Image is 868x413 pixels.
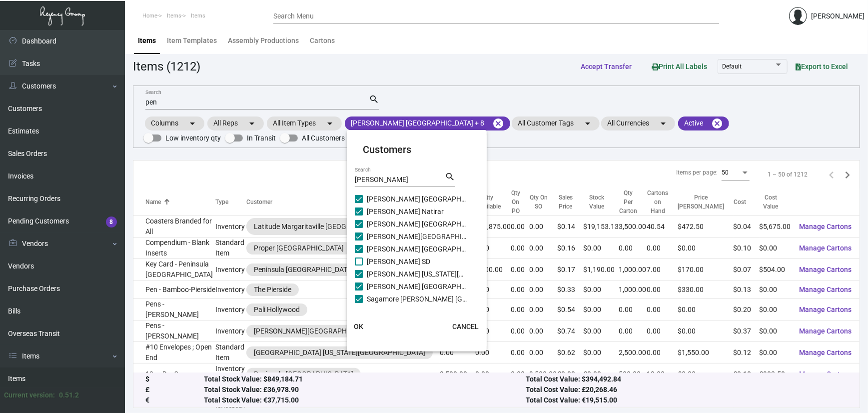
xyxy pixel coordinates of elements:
[367,293,467,305] span: Sagamore [PERSON_NAME] [GEOGRAPHIC_DATA]
[367,255,467,267] span: [PERSON_NAME] SD
[354,322,364,330] span: OK
[452,322,479,330] span: CANCEL
[367,230,467,242] span: [PERSON_NAME][GEOGRAPHIC_DATA]
[367,193,467,205] span: [PERSON_NAME] [GEOGRAPHIC_DATA]
[367,218,467,230] span: [PERSON_NAME] [GEOGRAPHIC_DATA]
[363,142,471,157] mat-card-title: Customers
[367,268,467,280] span: [PERSON_NAME] [US_STATE][GEOGRAPHIC_DATA]
[367,243,467,255] span: [PERSON_NAME] [GEOGRAPHIC_DATA]
[343,317,375,335] button: OK
[59,390,79,400] div: 0.51.2
[367,280,467,292] span: [PERSON_NAME] [GEOGRAPHIC_DATA]
[367,205,467,217] span: [PERSON_NAME] Natirar
[445,171,455,183] mat-icon: search
[444,317,487,335] button: CANCEL
[4,390,55,400] div: Current version:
